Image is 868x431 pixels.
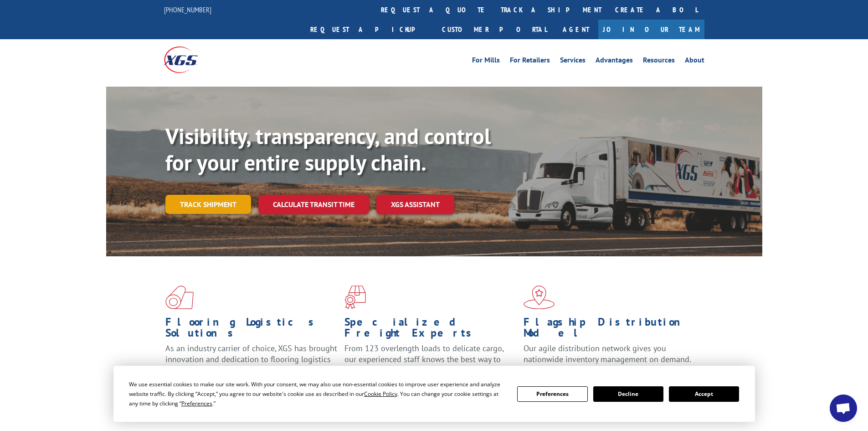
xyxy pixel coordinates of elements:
a: Agent [554,20,598,39]
h1: Flooring Logistics Solutions [165,317,338,343]
p: From 123 overlength loads to delicate cargo, our experienced staff knows the best way to move you... [344,343,517,384]
span: Our agile distribution network gives you nationwide inventory management on demand. [524,343,691,364]
a: For Mills [472,57,500,67]
a: Customer Portal [435,20,554,39]
a: Join Our Team [598,20,704,39]
img: xgs-icon-focused-on-flooring-red [344,286,366,309]
a: Track shipment [165,195,251,214]
a: [PHONE_NUMBER] [164,5,211,14]
button: Accept [669,386,739,402]
button: Preferences [517,386,587,402]
a: XGS ASSISTANT [376,195,454,214]
a: Advantages [596,57,633,67]
a: Services [560,57,586,67]
h1: Flagship Distribution Model [524,317,696,343]
span: Preferences [181,400,212,407]
a: Calculate transit time [258,195,369,214]
span: Cookie Policy [364,390,397,398]
h1: Specialized Freight Experts [344,317,517,343]
div: We use essential cookies to make our site work. With your consent, we may also use non-essential ... [129,379,506,408]
a: Request a pickup [303,20,435,39]
button: Decline [593,386,663,402]
a: For Retailers [510,57,550,67]
img: xgs-icon-flagship-distribution-model-red [524,286,555,309]
div: Cookie Consent Prompt [113,366,755,422]
b: Visibility, transparency, and control for your entire supply chain. [165,122,491,177]
span: As an industry carrier of choice, XGS has brought innovation and dedication to flooring logistics... [165,343,337,375]
a: Resources [643,57,675,67]
a: Open chat [830,395,857,422]
a: About [685,57,704,67]
img: xgs-icon-total-supply-chain-intelligence-red [165,286,194,309]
